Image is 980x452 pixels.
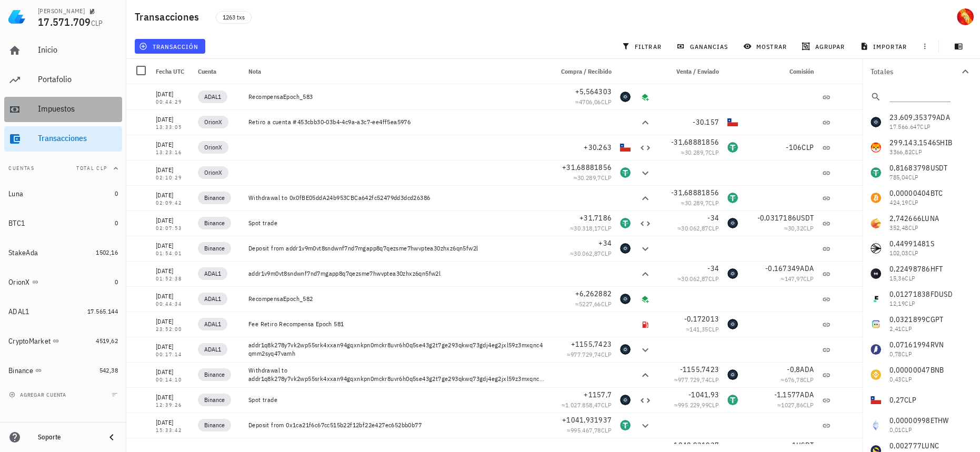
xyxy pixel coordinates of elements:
[676,67,719,75] span: Venta / Enviado
[803,376,814,384] span: CLP
[204,193,225,203] span: Binance
[774,390,801,399] span: -1,1577
[8,366,33,375] div: Binance
[742,59,818,84] div: Comisión
[156,139,189,150] div: [DATE]
[765,264,800,273] span: -0,167349
[601,300,612,308] span: CLP
[156,266,189,276] div: [DATE]
[156,302,189,307] div: 00:44:34
[156,367,189,377] div: [DATE]
[674,376,719,384] span: ≈
[579,213,612,223] span: +31,7186
[156,175,189,180] div: 02:10:29
[574,174,612,182] span: ≈
[204,117,222,127] span: OrionX
[620,92,631,102] div: ADA-icon
[4,328,122,354] a: CryptoMarket 4519,62
[620,420,631,430] div: USDT-icon
[38,74,118,84] div: Portafolio
[8,278,30,287] div: OrionX
[789,440,797,450] span: -1
[800,390,814,399] span: ADA
[681,275,708,283] span: 30.062,87
[115,278,118,286] span: 0
[6,389,71,400] button: agregar cuenta
[620,243,631,254] div: ADA-icon
[727,218,738,228] div: ADA-icon
[727,319,738,329] div: ADA-icon
[802,143,814,152] span: CLP
[204,319,221,329] span: ADAL1
[561,67,612,75] span: Compra / Recibido
[620,218,631,228] div: USDT-icon
[248,67,261,75] span: Nota
[248,269,544,278] div: addr1v9m0vt8sndwnf7nd7mgapp8q7qezsme7hwvptea30zhxz6qn5fw2l
[115,219,118,227] span: 0
[707,264,719,273] span: -34
[796,440,814,450] span: USDT
[789,67,814,75] span: Comisión
[141,42,198,51] span: transacción
[678,376,708,384] span: 977.729,74
[727,268,738,279] div: ADA-icon
[681,199,719,207] span: ≈
[156,377,189,383] div: 00:14:10
[708,401,719,409] span: CLP
[575,289,612,298] span: +6,262882
[575,300,612,308] span: ≈
[87,307,118,315] span: 17.565.144
[601,401,612,409] span: CLP
[248,219,544,227] div: Spot trade
[577,174,601,182] span: 30.289,7
[248,118,544,126] div: Retiro a cuenta #453cbb30-03b4-4c9a-a3c7-ee4ff5ea5976
[571,339,612,349] span: +1155,7423
[784,224,814,232] span: ≈
[204,167,222,178] span: OrionX
[156,392,189,403] div: [DATE]
[204,395,225,405] span: Binance
[784,275,803,283] span: 147,97
[957,8,974,25] div: avatar
[4,126,122,152] a: Transacciones
[656,59,723,84] div: Venta / Enviado
[708,325,719,333] span: CLP
[800,365,814,374] span: ADA
[156,99,189,105] div: 00:44:29
[156,114,189,125] div: [DATE]
[571,426,601,434] span: 995.467,78
[871,68,959,75] div: Totales
[4,299,122,324] a: ADAL1 17.565.144
[855,39,913,54] button: importar
[803,224,814,232] span: CLP
[96,337,118,345] span: 4519,62
[248,341,544,358] div: addr1q8k278y7vk2wp55srk4xxan94gqxnkpn0mckr8uvr6h0q5se43g2t7ge293qkwq73gdj4eg2jxl59z3mxqnc4qmm2syq...
[4,97,122,122] a: Impuestos
[796,213,814,223] span: USDT
[620,142,631,153] div: CLP-icon
[620,344,631,355] div: ADA-icon
[797,39,851,54] button: agrupar
[800,264,814,273] span: ADA
[8,248,38,257] div: StakeAda
[76,165,107,172] span: Total CLP
[248,366,544,383] div: Withdrawal to addr1q8k278y7vk2wp55srk4xxan94gqxnkpn0mckr8uvr6h0q5se43g2t7ge293qkwq73gdj4eg2jxl59z...
[680,365,719,374] span: -1155,7423
[681,224,708,232] span: 30.062,87
[4,181,122,206] a: Luna 0
[707,213,719,223] span: -34
[223,12,245,23] span: 1263 txs
[8,8,25,25] img: LedgiFi
[4,269,122,295] a: OrionX 0
[601,350,612,358] span: CLP
[727,395,738,405] div: USDT-icon
[708,275,719,283] span: CLP
[194,59,244,84] div: Cuenta
[570,224,612,232] span: ≈
[204,420,225,430] span: Binance
[152,59,194,84] div: Fecha UTC
[38,7,85,15] div: [PERSON_NAME]
[156,276,189,282] div: 01:52:38
[620,294,631,304] div: ADA-icon
[601,224,612,232] span: CLP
